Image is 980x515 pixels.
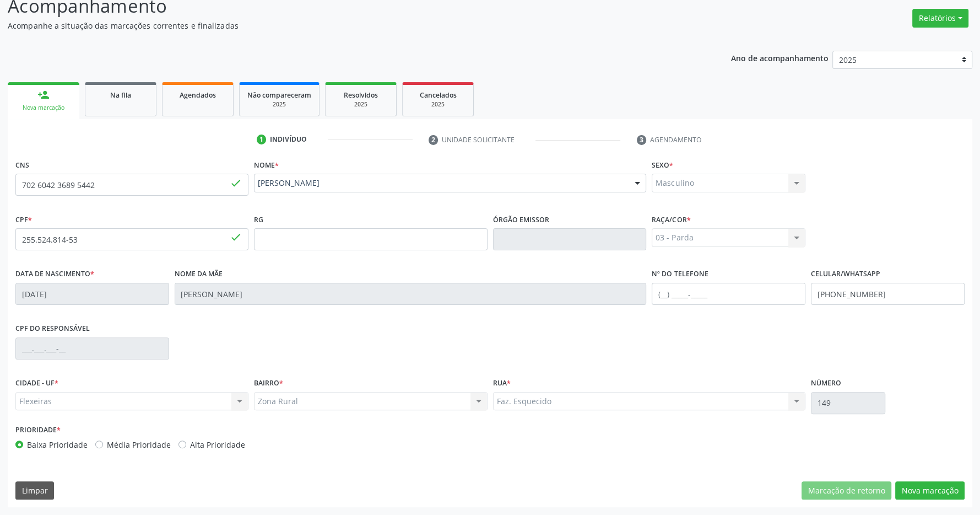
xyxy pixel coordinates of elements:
input: ___.___.___-__ [15,337,169,360]
span: Agendados [180,90,216,100]
label: Nome da mãe [175,266,223,283]
button: Nova marcação [895,481,965,500]
label: Raça/cor [652,211,690,228]
label: BAIRRO [254,375,283,392]
label: Número [811,375,841,392]
p: Acompanhe a situação das marcações correntes e finalizadas [8,20,683,31]
button: Relatórios [912,9,968,28]
label: Rua [493,375,511,392]
input: __/__/____ [15,283,169,305]
label: Celular/WhatsApp [811,266,880,283]
label: Nº do Telefone [652,266,708,283]
label: CNS [15,157,29,174]
label: Data de nascimento [15,266,94,283]
span: [PERSON_NAME] [258,178,624,189]
span: Na fila [110,90,131,100]
label: Baixa Prioridade [27,439,88,450]
label: CPF do responsável [15,320,90,337]
label: CPF [15,211,32,228]
div: 2025 [410,100,465,109]
label: Sexo [652,157,673,174]
button: Marcação de retorno [802,481,891,500]
div: 2025 [247,100,311,109]
span: Resolvidos [344,90,378,100]
label: Média Prioridade [107,439,171,450]
input: (__) _____-_____ [652,283,805,305]
label: Órgão emissor [493,211,549,228]
label: RG [254,211,263,228]
p: Ano de acompanhamento [731,51,829,65]
span: done [230,177,242,189]
label: Nome [254,157,279,174]
label: Alta Prioridade [190,439,245,450]
div: person_add [37,89,50,101]
div: Indivíduo [270,135,307,144]
div: 2025 [333,100,388,109]
span: done [230,231,242,243]
div: 1 [257,135,267,144]
input: (__) _____-_____ [811,283,965,305]
span: Não compareceram [247,90,311,100]
div: Nova marcação [15,104,72,112]
label: Prioridade [15,422,61,439]
span: Cancelados [420,90,457,100]
label: CIDADE - UF [15,375,58,392]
